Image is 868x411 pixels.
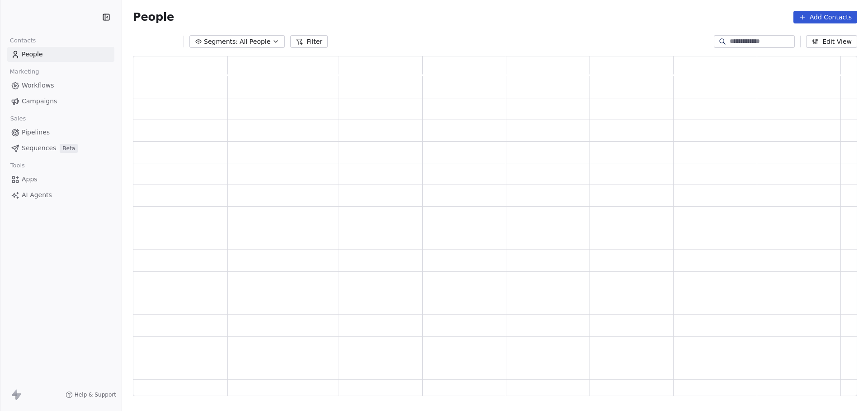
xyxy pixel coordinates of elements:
[240,37,270,46] span: All People
[7,141,114,156] a: SequencesBeta
[7,188,114,203] a: AI Agents
[22,50,43,59] span: People
[22,190,52,200] span: AI Agents
[793,11,857,23] button: Add Contacts
[204,37,238,46] span: Segments:
[22,175,38,184] span: Apps
[75,391,116,398] span: Help & Support
[7,78,114,93] a: Workflows
[7,125,114,140] a: Pipelines
[806,35,857,48] button: Edit View
[7,172,114,187] a: Apps
[6,159,28,172] span: Tools
[22,97,57,106] span: Campaigns
[6,34,40,47] span: Contacts
[290,35,328,48] button: Filter
[60,144,78,153] span: Beta
[6,112,30,125] span: Sales
[22,143,56,153] span: Sequences
[7,47,114,62] a: People
[7,94,114,109] a: Campaigns
[66,391,116,398] a: Help & Support
[22,128,50,137] span: Pipelines
[133,10,174,24] span: People
[6,65,43,79] span: Marketing
[22,81,54,90] span: Workflows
